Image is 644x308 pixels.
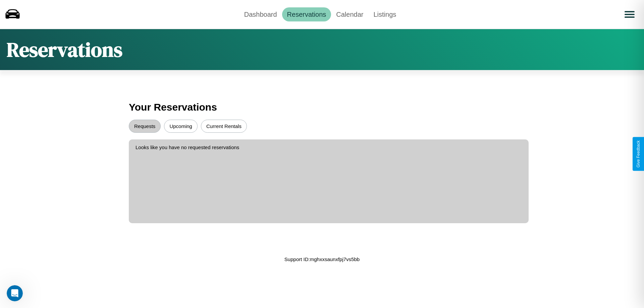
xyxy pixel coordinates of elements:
[368,7,401,21] a: Listings
[239,7,282,21] a: Dashboard
[7,285,23,301] iframe: Intercom live chat
[129,98,515,116] h3: Your Reservations
[136,143,522,152] p: Looks like you have no requested reservations
[282,7,331,21] a: Reservations
[129,120,161,133] button: Requests
[636,140,641,168] div: Give Feedback
[164,120,198,133] button: Upcoming
[7,36,122,63] h1: Reservations
[284,255,360,264] p: Support ID: mghxxsaunxfpj7vs5bb
[331,7,368,21] a: Calendar
[620,5,639,24] button: Open menu
[201,120,247,133] button: Current Rentals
